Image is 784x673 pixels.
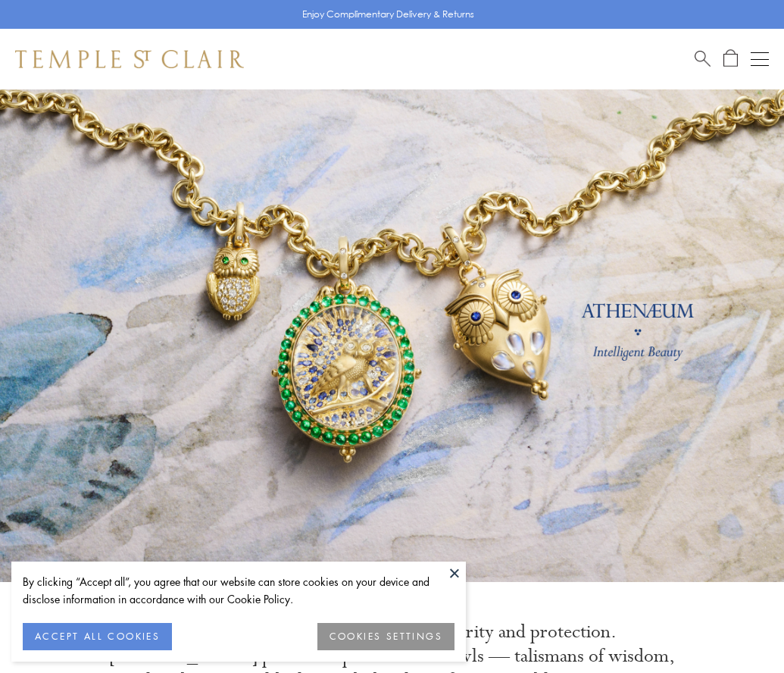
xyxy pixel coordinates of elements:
[751,50,769,68] button: Open navigation
[723,49,738,68] a: Open Shopping Bag
[23,623,172,650] button: ACCEPT ALL COOKIES
[15,50,244,68] img: Temple St. Clair
[695,49,711,68] a: Search
[317,623,454,650] button: COOKIES SETTINGS
[23,573,454,608] div: By clicking “Accept all”, you agree that our website can store cookies on your device and disclos...
[302,7,474,22] p: Enjoy Complimentary Delivery & Returns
